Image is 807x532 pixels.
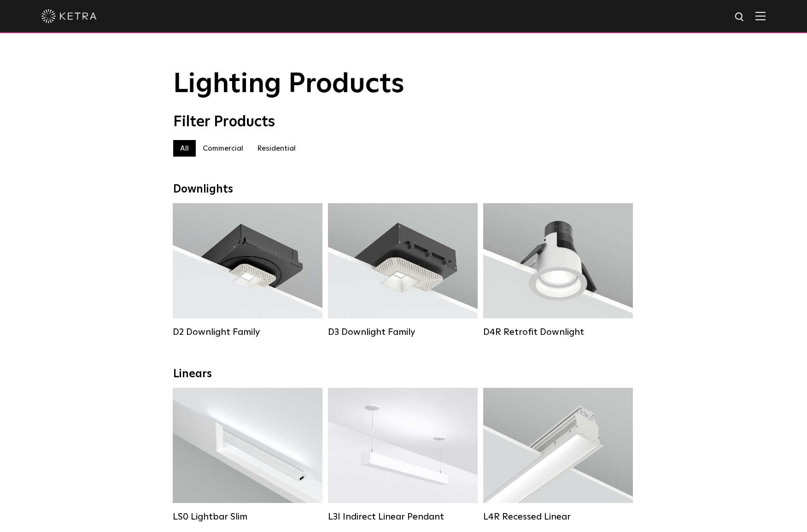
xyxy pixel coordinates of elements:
[483,388,633,521] a: L4R Recessed Linear Lumen Output:400 / 600 / 800 / 1000Colors:White / BlackControl:Lutron Clear C...
[483,327,633,338] div: D4R Retrofit Downlight
[483,511,633,522] div: L4R Recessed Linear
[173,327,322,338] div: D2 Downlight Family
[483,203,633,337] a: D4R Retrofit Downlight Lumen Output:800Colors:White / BlackBeam Angles:15° / 25° / 40° / 60°Watta...
[173,183,634,196] div: Downlights
[173,140,196,157] label: All
[250,140,303,157] label: Residential
[173,203,322,337] a: D2 Downlight Family Lumen Output:1200Colors:White / Black / Gloss Black / Silver / Bronze / Silve...
[755,12,766,20] img: Hamburger%20Nav.svg
[173,113,634,131] div: Filter Products
[41,9,97,23] img: ketra-logo-2019-white
[328,388,478,521] a: L3I Indirect Linear Pendant Lumen Output:400 / 600 / 800 / 1000Housing Colors:White / BlackContro...
[173,368,634,381] div: Linears
[328,511,478,522] div: L3I Indirect Linear Pendant
[173,388,322,521] a: LS0 Lightbar Slim Lumen Output:200 / 350Colors:White / BlackControl:X96 Controller
[328,327,478,338] div: D3 Downlight Family
[196,140,250,157] label: Commercial
[328,203,478,337] a: D3 Downlight Family Lumen Output:700 / 900 / 1100Colors:White / Black / Silver / Bronze / Paintab...
[734,12,746,23] img: search icon
[173,70,404,98] span: Lighting Products
[173,511,322,522] div: LS0 Lightbar Slim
